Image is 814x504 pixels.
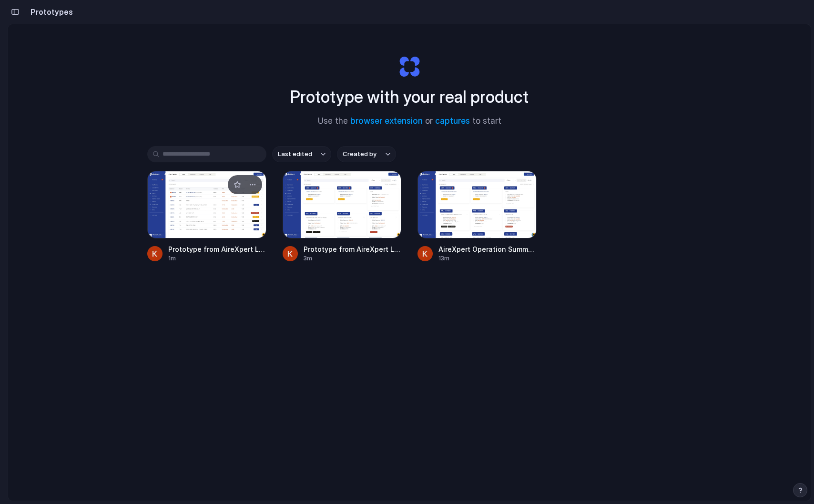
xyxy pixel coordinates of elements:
span: Prototype from AireXpert Live Events [304,244,402,254]
a: browser extension [350,116,423,126]
h1: Prototype with your real product [290,84,529,109]
a: Prototype from AireXpert Live EventsPrototype from AireXpert Live Events1m [147,171,266,263]
div: 13m [438,254,537,263]
span: Last edited [278,149,312,159]
div: 1m [168,254,266,263]
button: Created by [337,146,396,162]
span: Created by [343,149,376,159]
a: captures [435,116,470,126]
span: Prototype from AireXpert Live Events [168,244,266,254]
a: AireXpert Operation Summary ModalAireXpert Operation Summary Modal13m [417,171,537,263]
a: Prototype from AireXpert Live EventsPrototype from AireXpert Live Events3m [283,171,402,263]
h2: Prototypes [27,6,73,18]
span: AireXpert Operation Summary Modal [438,244,537,254]
span: Use the or to start [318,115,501,128]
button: Last edited [272,146,331,162]
div: 3m [304,254,402,263]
